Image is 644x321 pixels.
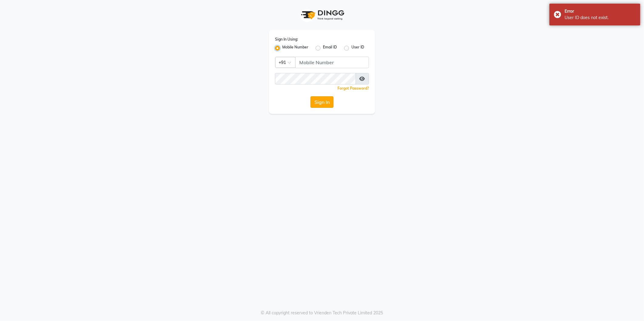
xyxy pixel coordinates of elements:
a: Forgot Password? [337,86,369,91]
div: User ID does not exist. [565,15,636,21]
div: Error [565,8,636,15]
button: Sign In [310,96,334,108]
label: User ID [351,45,364,52]
label: Mobile Number [282,45,308,52]
label: Email ID [323,45,337,52]
label: Sign In Using: [275,37,298,42]
img: logo1.svg [298,6,346,24]
input: Username [275,73,356,84]
input: Username [295,57,369,68]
